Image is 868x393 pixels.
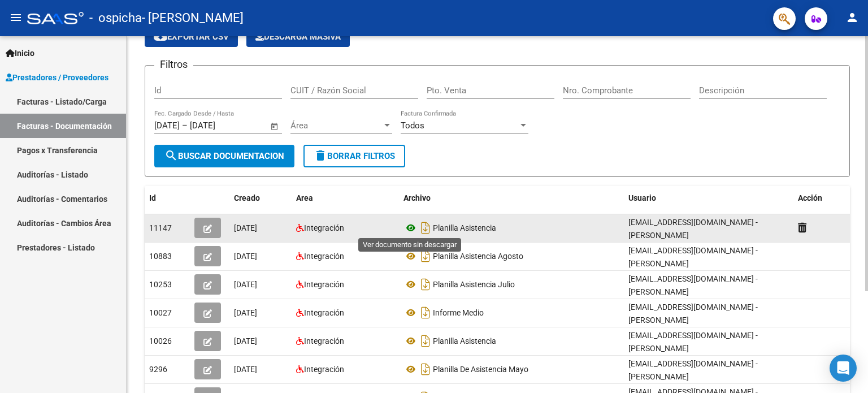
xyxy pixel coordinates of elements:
span: 10253 [149,280,172,289]
span: Integración [304,308,344,317]
span: Acción [798,193,822,202]
span: Buscar Documentacion [164,151,284,161]
span: Integración [304,280,344,289]
span: [DATE] [234,336,257,346]
span: [EMAIL_ADDRESS][DOMAIN_NAME] - [PERSON_NAME] [628,331,758,353]
i: Descargar documento [418,332,433,350]
span: Prestadores / Proveedores [6,71,108,84]
button: Open calendar [268,120,281,133]
h3: Filtros [154,57,193,72]
div: Open Intercom Messenger [830,355,857,382]
i: Descargar documento [418,360,433,378]
span: Creado [234,193,260,202]
button: Borrar Filtros [303,145,405,167]
span: Descarga Masiva [255,32,341,42]
span: Integración [304,336,344,346]
span: [EMAIL_ADDRESS][DOMAIN_NAME] - [PERSON_NAME] [628,303,758,325]
i: Descargar documento [418,247,433,265]
mat-icon: delete [314,149,327,162]
span: [EMAIL_ADDRESS][DOMAIN_NAME] - [PERSON_NAME] [628,246,758,268]
span: 10027 [149,308,172,317]
button: Descarga Masiva [246,27,350,47]
app-download-masive: Descarga masiva de comprobantes (adjuntos) [246,27,350,47]
datatable-header-cell: Archivo [399,186,624,210]
span: Planilla De Asistencia Mayo [433,365,528,374]
span: – [182,120,188,131]
span: Id [149,193,156,202]
span: Área [290,120,382,131]
input: Fecha fin [190,120,245,131]
span: Todos [401,120,424,131]
i: Descargar documento [418,275,433,293]
mat-icon: cloud_download [154,29,167,43]
span: Planilla Asistencia Julio [433,280,515,289]
input: Fecha inicio [154,120,180,131]
span: [EMAIL_ADDRESS][DOMAIN_NAME] - [PERSON_NAME] [628,274,758,296]
span: Planilla Asistencia [433,223,496,232]
mat-icon: search [164,149,178,162]
span: - [PERSON_NAME] [142,6,244,31]
span: Planilla Asistencia Agosto [433,252,523,261]
datatable-header-cell: Acción [793,186,850,210]
span: Integración [304,365,344,374]
span: 10883 [149,252,172,261]
span: [DATE] [234,365,257,374]
span: Usuario [628,193,656,202]
span: [DATE] [234,223,257,232]
i: Descargar documento [418,304,433,322]
button: Exportar CSV [145,27,238,47]
span: [EMAIL_ADDRESS][DOMAIN_NAME] - [PERSON_NAME] [628,218,758,240]
span: Borrar Filtros [314,151,395,161]
span: Exportar CSV [154,32,229,42]
span: 9296 [149,365,167,374]
datatable-header-cell: Creado [229,186,292,210]
span: Area [296,193,313,202]
datatable-header-cell: Area [292,186,399,210]
span: Integración [304,252,344,261]
datatable-header-cell: Id [145,186,190,210]
mat-icon: person [845,11,859,24]
span: [DATE] [234,252,257,261]
mat-icon: menu [9,11,23,24]
span: Planilla Asistencia [433,336,496,346]
button: Buscar Documentacion [154,145,294,167]
i: Descargar documento [418,219,433,237]
span: Archivo [403,193,431,202]
datatable-header-cell: Usuario [624,186,793,210]
span: [DATE] [234,308,257,317]
span: [DATE] [234,280,257,289]
span: Integración [304,223,344,232]
span: - ospicha [89,6,142,31]
span: 10026 [149,336,172,346]
span: Informe Medio [433,308,484,317]
span: [EMAIL_ADDRESS][DOMAIN_NAME] - [PERSON_NAME] [628,359,758,381]
span: 11147 [149,223,172,232]
span: Inicio [6,47,34,59]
